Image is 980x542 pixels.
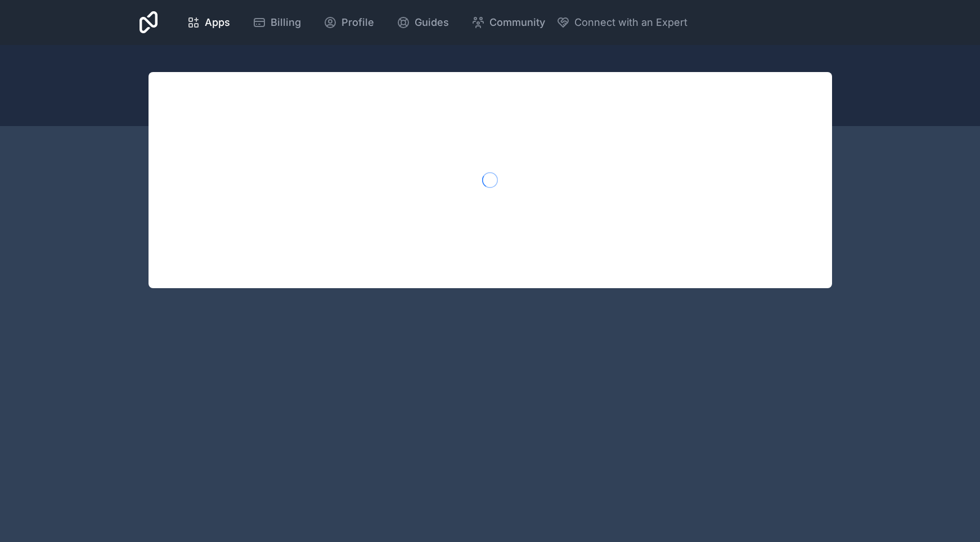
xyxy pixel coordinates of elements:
span: Billing [271,15,301,30]
span: Apps [205,15,230,30]
span: Connect with an Expert [574,15,687,30]
button: Connect with an Expert [556,15,687,30]
span: Community [489,15,545,30]
span: Profile [341,15,374,30]
span: Guides [415,15,449,30]
a: Guides [388,10,458,35]
a: Community [462,10,554,35]
a: Billing [244,10,310,35]
a: Apps [178,10,239,35]
a: Profile [314,10,383,35]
